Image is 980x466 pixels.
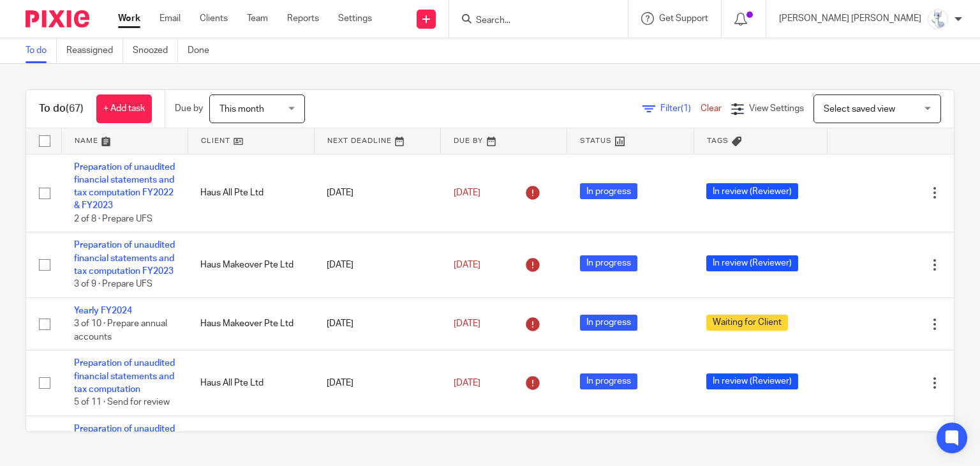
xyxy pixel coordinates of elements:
[26,10,89,27] img: Pixie
[314,350,440,416] td: [DATE]
[314,154,440,232] td: [DATE]
[580,373,637,389] span: In progress
[188,154,314,232] td: Haus All Pte Ltd
[118,12,140,25] a: Work
[175,102,203,115] p: Due by
[475,15,590,27] input: Search
[454,319,480,328] span: [DATE]
[74,214,152,223] span: 2 of 8 · Prepare UFS
[707,137,729,144] span: Tags
[96,94,152,123] a: + Add task
[928,9,948,29] img: images.jfif
[580,315,637,331] span: In progress
[188,350,314,416] td: Haus All Pte Ltd
[188,297,314,350] td: Haus Makeover Pte Ltd
[26,38,57,63] a: To do
[188,232,314,298] td: Haus Makeover Pte Ltd
[247,12,268,25] a: Team
[454,260,480,269] span: [DATE]
[749,104,804,113] span: View Settings
[200,12,228,25] a: Clients
[219,105,264,114] span: This month
[454,188,480,197] span: [DATE]
[824,105,895,114] span: Select saved view
[74,280,152,289] span: 3 of 9 · Prepare UFS
[580,183,637,199] span: In progress
[133,38,178,63] a: Snoozed
[287,12,319,25] a: Reports
[39,102,84,116] h1: To do
[66,38,123,63] a: Reassigned
[706,183,798,199] span: In review (Reviewer)
[779,12,921,25] p: [PERSON_NAME] [PERSON_NAME]
[314,297,440,350] td: [DATE]
[681,104,691,113] span: (1)
[706,373,798,389] span: In review (Reviewer)
[66,103,84,114] span: (67)
[338,12,372,25] a: Settings
[74,359,175,394] a: Preparation of unaudited financial statements and tax computation
[660,104,701,113] span: Filter
[188,38,219,63] a: Done
[701,104,722,113] a: Clear
[74,306,132,315] a: Yearly FY2024
[706,315,788,331] span: Waiting for Client
[74,241,175,276] a: Preparation of unaudited financial statements and tax computation FY2023
[74,163,175,211] a: Preparation of unaudited financial statements and tax computation FY2022 & FY2023
[160,12,181,25] a: Email
[74,425,175,460] a: Preparation of unaudited financial statements and tax computation
[74,319,167,342] span: 3 of 10 · Prepare annual accounts
[454,379,480,387] span: [DATE]
[580,255,637,271] span: In progress
[74,398,170,407] span: 5 of 11 · Send for review
[706,255,798,271] span: In review (Reviewer)
[659,14,708,23] span: Get Support
[314,232,440,298] td: [DATE]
